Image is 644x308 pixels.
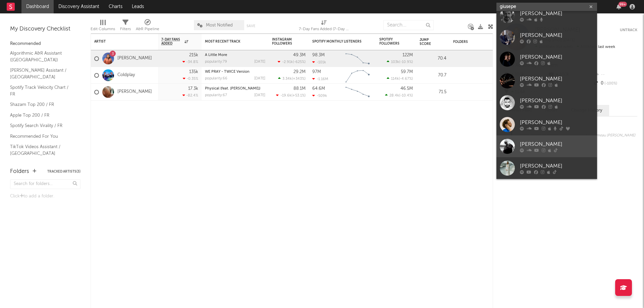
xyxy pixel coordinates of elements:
span: -10.4 % [400,94,412,98]
button: Save [247,24,255,28]
div: ( ) [387,76,413,81]
span: 114k [391,77,399,81]
a: [PERSON_NAME] [496,92,597,114]
div: 49.3M [293,53,306,57]
a: [PERSON_NAME] [117,56,152,61]
a: [PERSON_NAME] [496,114,597,135]
a: Spotify Search Virality / FR [10,122,74,129]
div: [PERSON_NAME] [520,97,594,105]
div: [PERSON_NAME] [520,53,594,61]
div: WE PRAY - TWICE Version [205,70,265,74]
div: [DATE] [254,77,265,80]
span: -4.67 % [400,77,412,81]
div: [DATE] [254,60,265,64]
div: ( ) [276,93,306,98]
div: [PERSON_NAME] [520,140,594,148]
div: Filters [120,25,131,33]
span: +343 % [293,77,305,81]
div: 88.1M [293,86,306,91]
a: A Little More [205,53,227,57]
button: 99+ [616,4,621,9]
span: — [PERSON_NAME] Jumeau [PERSON_NAME] [559,134,635,137]
span: Most Notified [206,23,233,27]
div: Instagram Followers [272,38,296,46]
div: 7-Day Fans Added (7-Day Fans Added) [299,25,349,33]
div: [PERSON_NAME] [520,31,594,39]
div: 0 [593,79,637,88]
a: [PERSON_NAME] [117,89,152,95]
div: ( ) [278,60,306,64]
a: Physical (feat. [PERSON_NAME]) [205,87,260,90]
div: -82.4 % [182,93,198,98]
a: WE PRAY - TWICE Version [205,70,250,74]
div: 70.4 [420,55,446,63]
div: [PERSON_NAME] [520,75,594,83]
div: Spotify Followers [379,38,403,46]
span: -100 % [603,82,617,85]
div: Click to add a folder. [10,192,80,200]
span: 7-Day Fans Added [161,38,183,46]
span: +53.1 % [292,94,305,98]
div: ( ) [387,60,413,64]
div: popularity: 66 [205,77,227,80]
svg: Chart title [342,50,373,67]
div: popularity: 79 [205,60,227,64]
div: -1.16M [312,77,328,81]
span: -10.9 % [400,60,412,64]
div: 98.3M [312,53,325,57]
a: [PERSON_NAME] Assistant / [GEOGRAPHIC_DATA] [10,67,74,80]
div: -34.8 % [182,60,198,64]
div: [PERSON_NAME] [520,118,594,126]
div: Folders [10,168,29,176]
a: Coldplay [117,72,135,78]
div: 71.5 [420,88,446,96]
div: -101k [312,60,326,64]
div: A&R Pipeline [136,25,159,33]
span: 28.4k [389,94,399,98]
div: Edit Columns [91,25,115,33]
a: [PERSON_NAME] [496,48,597,70]
div: A&R Pipeline [136,17,159,36]
span: 103k [391,60,399,64]
div: 99 + [619,2,627,7]
div: Spotify Monthly Listeners [312,40,363,44]
button: Untrack [620,27,637,34]
a: Apple Top 200 / FR [10,112,74,119]
a: Recommended For You [10,133,74,140]
div: 7-Day Fans Added (7-Day Fans Added) [299,17,349,36]
input: Search for folders... [10,179,80,189]
span: -19.6k [280,94,291,98]
div: ( ) [385,93,413,98]
div: 135k [189,70,198,74]
button: Tracked Artists(3) [47,170,80,173]
a: [PERSON_NAME] [496,70,597,92]
div: Folders [453,40,503,44]
div: Edit Columns [91,17,115,36]
a: [PERSON_NAME] [496,5,597,26]
span: -2.91k [282,60,293,64]
div: [PERSON_NAME] [520,162,594,170]
div: [PERSON_NAME] [520,9,594,17]
div: 46.5M [400,86,413,91]
div: Physical (feat. Troye Sivan) [205,87,265,90]
svg: Chart title [342,67,373,84]
input: Search for artists [496,3,597,11]
div: -- [593,70,637,79]
div: 122M [402,53,413,57]
div: 59.7M [401,70,413,74]
a: Algorithmic A&R Assistant ([GEOGRAPHIC_DATA]) [10,50,74,63]
span: -625 % [294,60,305,64]
a: Spotify Track Velocity Chart / FR [10,84,74,98]
a: Shazam Top 200 / FR [10,101,74,108]
div: 29.2M [293,70,306,74]
div: -509k [312,94,327,98]
div: My Discovery Checklist [10,25,80,33]
div: 64.6M [312,86,325,91]
input: Search... [383,20,434,30]
div: 97M [312,70,321,74]
a: [PERSON_NAME] [496,26,597,48]
div: -0.35 % [183,76,198,81]
div: 215k [189,53,198,57]
a: [PERSON_NAME] [496,135,597,157]
div: popularity: 67 [205,94,227,97]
